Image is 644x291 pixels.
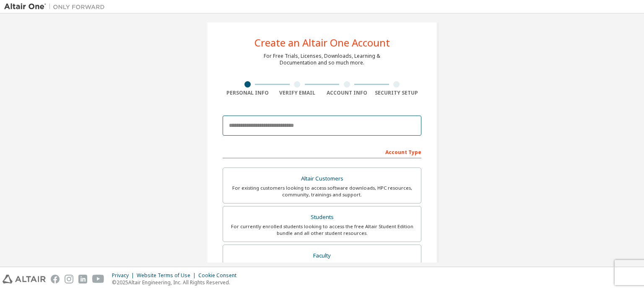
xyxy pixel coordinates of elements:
div: Verify Email [273,90,322,96]
div: Students [228,211,416,223]
div: Account Info [322,90,372,96]
img: facebook.svg [51,275,60,283]
div: Faculty [228,250,416,262]
p: © 2025 Altair Engineering, Inc. All Rights Reserved. [112,279,241,286]
img: Altair One [4,3,109,11]
div: Cookie Consent [198,272,241,279]
img: instagram.svg [65,275,73,283]
div: Website Terms of Use [137,272,198,279]
div: For Free Trials, Licenses, Downloads, Learning & Documentation and so much more. [264,53,380,66]
div: For existing customers looking to access software downloads, HPC resources, community, trainings ... [228,185,416,198]
div: For faculty & administrators of academic institutions administering students and accessing softwa... [228,261,416,275]
div: Privacy [112,272,137,279]
div: Create an Altair One Account [254,38,390,48]
div: For currently enrolled students looking to access the free Altair Student Edition bundle and all ... [228,223,416,237]
div: Personal Info [223,90,273,96]
div: Altair Customers [228,173,416,185]
img: youtube.svg [92,275,104,283]
img: altair_logo.svg [3,275,46,283]
div: Security Setup [372,90,422,96]
div: Account Type [223,145,421,158]
img: linkedin.svg [78,275,87,283]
